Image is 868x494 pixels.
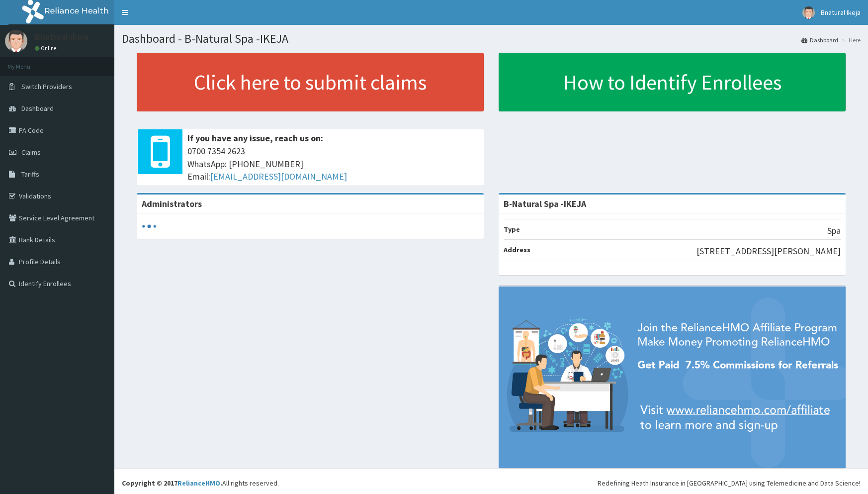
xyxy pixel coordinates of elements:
[504,198,586,209] strong: B-Natural Spa -IKEJA
[839,36,861,44] li: Here
[499,287,846,468] img: provider-team-banner.png
[177,479,220,488] a: RelianceHMO
[137,53,484,111] a: Click here to submit claims
[21,170,39,179] span: Tariffs
[827,224,841,237] p: Spa
[142,219,157,234] svg: audio-loading
[21,82,72,91] span: Switch Providers
[598,478,861,488] div: Redefining Heath Insurance in [GEOGRAPHIC_DATA] using Telemedicine and Data Science!
[122,479,222,488] strong: Copyright © 2017 .
[35,45,59,52] a: Online
[821,8,861,17] span: Bnatural Ikeja
[696,245,841,258] p: [STREET_ADDRESS][PERSON_NAME]
[210,171,347,182] a: [EMAIL_ADDRESS][DOMAIN_NAME]
[801,36,838,44] a: Dashboard
[21,148,41,157] span: Claims
[187,145,479,183] span: 0700 7354 2623 WhatsApp: [PHONE_NUMBER] Email:
[499,53,846,111] a: How to Identify Enrollees
[35,32,88,41] p: Bnatural Ikeja
[142,198,202,209] b: Administrators
[21,104,54,113] span: Dashboard
[122,32,861,45] h1: Dashboard - B-Natural Spa -IKEJA
[187,132,323,144] b: If you have any issue, reach us on:
[504,245,530,254] b: Address
[504,225,520,234] b: Type
[5,30,27,52] img: User Image
[802,6,815,19] img: User Image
